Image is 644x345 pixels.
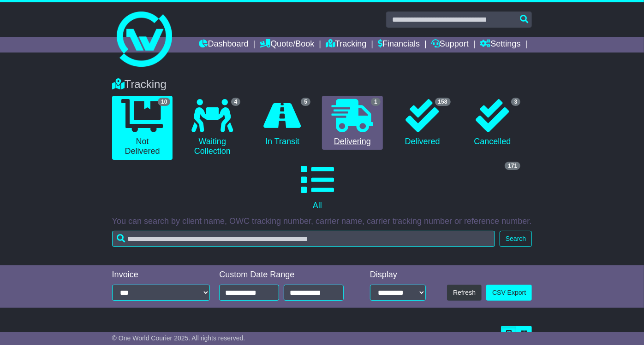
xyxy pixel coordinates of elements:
[435,98,451,106] span: 158
[158,98,170,106] span: 10
[371,98,381,106] span: 1
[500,231,532,247] button: Search
[112,216,532,227] p: You can search by client name, OWC tracking number, carrier name, carrier tracking number or refe...
[112,96,173,160] a: 10 Not Delivered
[112,160,523,214] a: 171 All
[431,37,469,53] a: Support
[505,162,520,170] span: 171
[378,37,420,53] a: Financials
[447,285,482,301] button: Refresh
[486,285,532,301] a: CSV Export
[462,96,523,150] a: 3 Cancelled
[326,37,366,53] a: Tracking
[392,96,453,150] a: 158 Delivered
[301,98,310,106] span: 5
[107,78,537,91] div: Tracking
[219,270,353,280] div: Custom Date Range
[112,334,245,342] span: © One World Courier 2025. All rights reserved.
[260,37,314,53] a: Quote/Book
[182,96,243,160] a: 4 Waiting Collection
[252,96,313,150] a: 5 In Transit
[480,37,521,53] a: Settings
[511,98,521,106] span: 3
[231,98,241,106] span: 4
[370,270,426,280] div: Display
[322,96,383,150] a: 1 Delivering
[112,270,210,280] div: Invoice
[199,37,248,53] a: Dashboard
